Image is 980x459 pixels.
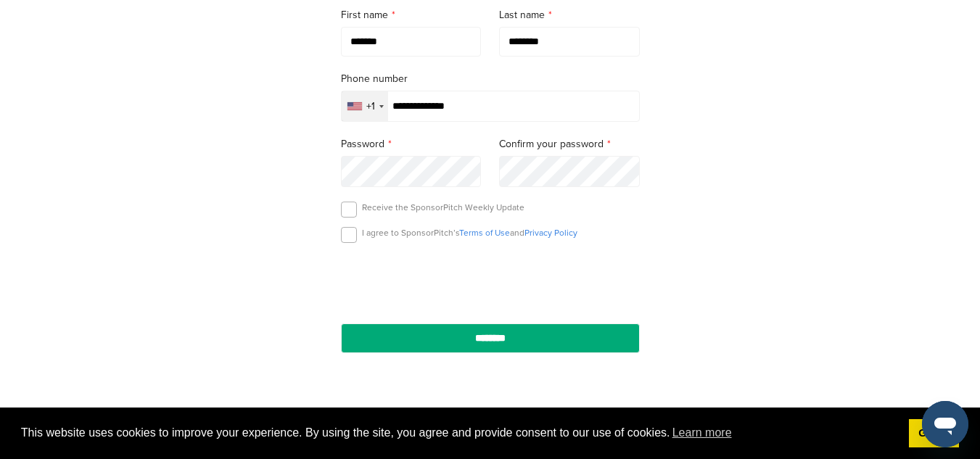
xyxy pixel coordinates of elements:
iframe: Button to launch messaging window [922,401,968,447]
p: I agree to SponsorPitch’s and [362,227,577,239]
iframe: reCAPTCHA [408,260,573,302]
label: Phone number [341,71,640,87]
label: Password [341,136,482,152]
a: Terms of Use [459,228,510,238]
a: learn more about cookies [670,422,734,444]
span: This website uses cookies to improve your experience. By using the site, you agree and provide co... [21,422,897,444]
div: Selected country [342,91,388,121]
label: Confirm your password [499,136,640,152]
a: dismiss cookie message [909,419,959,448]
label: First name [341,7,482,23]
label: Last name [499,7,640,23]
a: Privacy Policy [524,228,577,238]
div: +1 [366,102,375,112]
p: Receive the SponsorPitch Weekly Update [362,202,524,213]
